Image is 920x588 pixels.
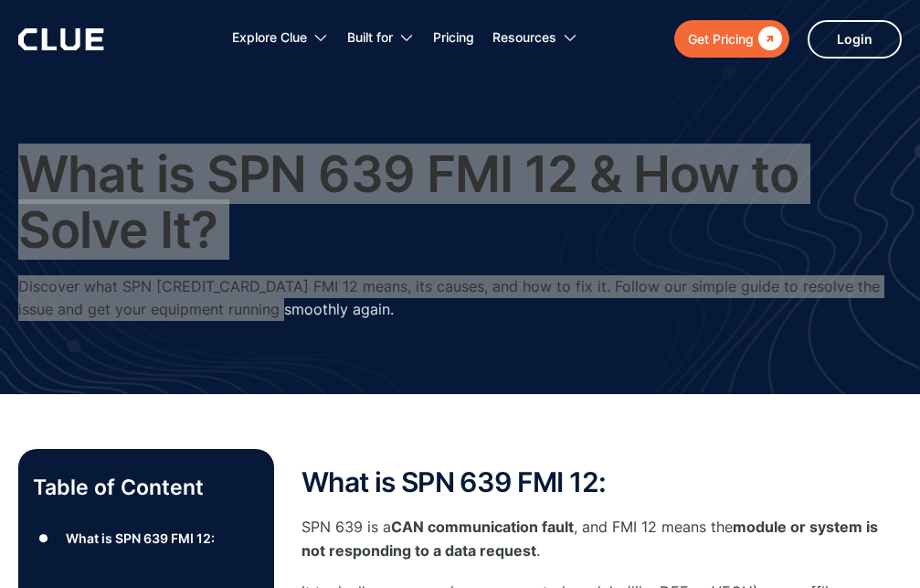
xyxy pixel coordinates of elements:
div:  [754,27,782,50]
a: Pricing [433,9,474,67]
p: Discover what SPN [CREDIT_CARD_DATA] FMI 12 means, its causes, and how to fix it. Follow our simp... [18,275,902,321]
strong: CAN communication fault [391,518,574,536]
a: Login [808,20,902,59]
p: SPN 639 is a , and FMI 12 means the . [301,516,902,561]
div: Get Pricing [688,27,754,50]
div: Built for [347,9,393,67]
h1: What is SPN 639 FMI 12 & How to Solve It? [18,146,902,257]
div: ● [33,525,55,552]
div: Explore Clue [232,9,329,67]
div: Resources [492,9,578,67]
a: Get Pricing [674,20,789,58]
div: Explore Clue [232,9,307,67]
a: ●What is SPN 639 FMI 12: [33,525,259,552]
div: Resources [492,9,556,67]
strong: module or system is not responding to a data request [301,518,878,559]
div: What is SPN 639 FMI 12: [66,527,215,550]
h2: What is SPN 639 FMI 12: [301,467,902,497]
p: Table of Content [33,473,259,502]
div: Built for [347,9,415,67]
